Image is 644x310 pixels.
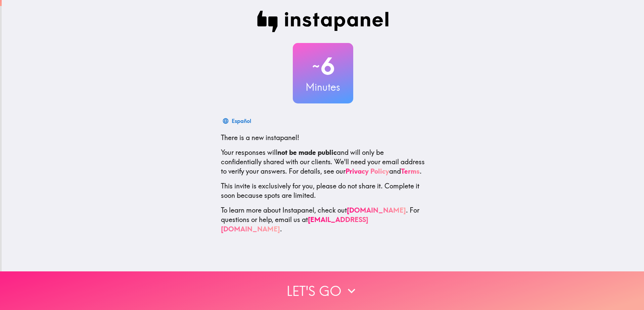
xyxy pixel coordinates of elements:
[293,52,353,80] h2: 6
[347,206,406,214] a: [DOMAIN_NAME]
[221,206,425,234] p: To learn more about Instapanel, check out . For questions or help, email us at .
[232,116,251,126] div: Español
[257,11,389,32] img: Instapanel
[346,167,389,175] a: Privacy Policy
[221,114,254,128] button: Español
[401,167,420,175] a: Terms
[221,148,425,176] p: Your responses will and will only be confidentially shared with our clients. We'll need your emai...
[221,181,425,200] p: This invite is exclusively for you, please do not share it. Complete it soon because spots are li...
[311,56,321,76] span: ~
[293,80,353,94] h3: Minutes
[221,133,299,142] span: There is a new instapanel!
[221,215,368,233] a: [EMAIL_ADDRESS][DOMAIN_NAME]
[277,148,337,157] b: not be made public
